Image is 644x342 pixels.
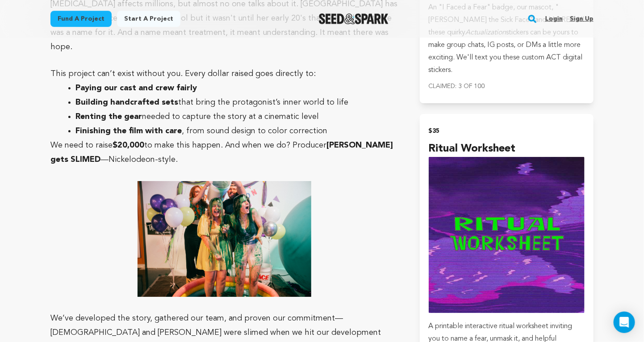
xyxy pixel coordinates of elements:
a: Fund a project [50,11,112,27]
img: Seed&Spark Logo Dark Mode [319,13,389,24]
strong: $20,000 [113,141,144,149]
li: that bring the protagonist’s inner world to life [75,95,388,110]
a: Start a project [117,11,180,27]
img: 1755465895-DSCF4023.jpg [138,181,311,297]
a: Login [545,12,563,26]
p: Claimed: 3 of 100 [429,80,585,93]
h4: Ritual Worksheet [429,141,585,157]
strong: [PERSON_NAME] gets SLIMED [50,141,393,164]
h2: $35 [429,125,585,137]
li: needed to capture the story at a cinematic level [75,110,388,124]
p: We need to raise to make this happen. And when we do? Producer —Nickelodeon-style. [50,138,398,167]
li: , from sound design to color correction [75,124,388,138]
img: incentive [429,157,585,313]
p: This project can’t exist without you. Every dollar raised goes directly to: [50,67,398,81]
strong: Building handcrafted sets [75,98,178,106]
strong: Finishing the film with care [75,127,182,135]
strong: Renting the gear [75,113,142,121]
span: stickers can be yours to make group chats, IG posts, or DMs a little more exciting. We'll text yo... [429,29,583,74]
strong: Paying our cast and crew fairly [75,84,197,92]
div: Open Intercom Messenger [614,312,635,333]
a: Sign up [570,12,594,26]
a: Seed&Spark Homepage [319,13,389,24]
